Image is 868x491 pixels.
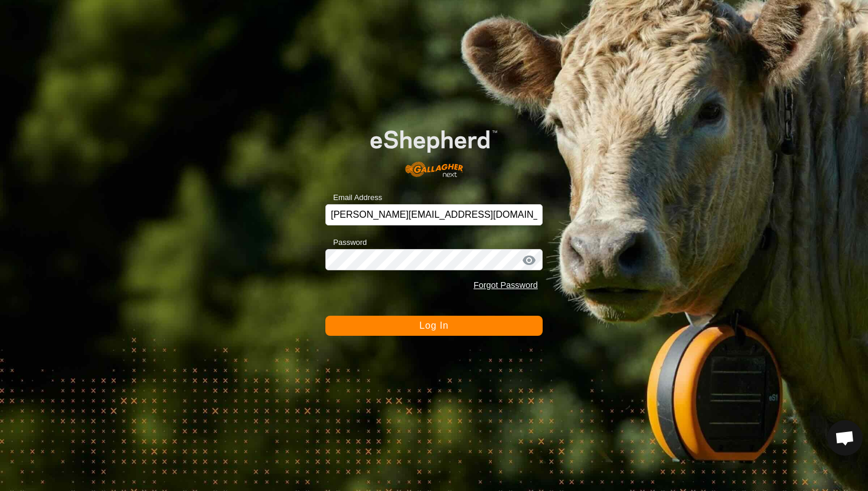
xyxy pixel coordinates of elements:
a: Forgot Password [474,280,538,290]
label: Password [325,237,367,248]
label: Email Address [325,192,382,204]
div: Open chat [827,420,863,456]
button: Log In [325,316,543,336]
input: Email Address [325,204,543,225]
span: Log In [419,320,448,330]
img: E-shepherd Logo [347,112,521,186]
